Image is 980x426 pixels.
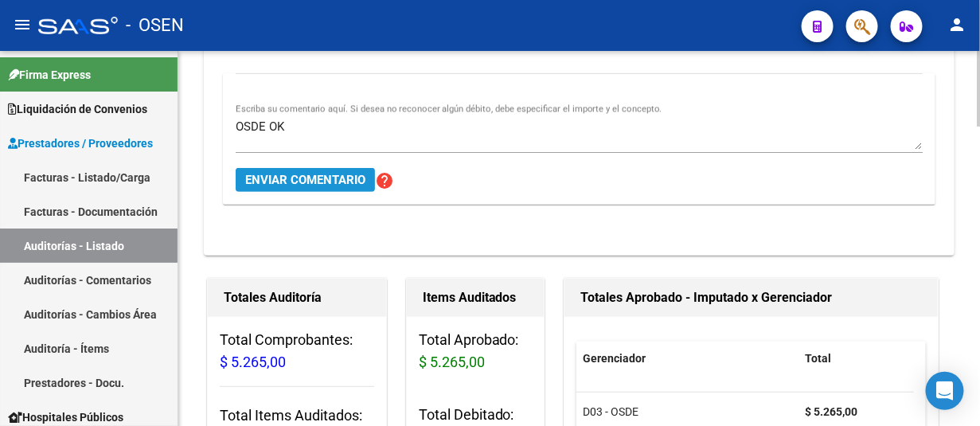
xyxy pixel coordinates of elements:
span: D03 - OSDE [583,405,638,418]
span: Enviar comentario [245,173,365,187]
h1: Totales Auditoría [224,285,370,311]
mat-icon: menu [13,15,32,34]
span: - OSEN [126,8,184,43]
h3: Total Aprobado: [419,329,533,373]
strong: $ 5.265,00 [805,405,857,418]
span: Firma Express [8,66,91,84]
span: Total [805,352,831,365]
datatable-header-cell: Total [798,342,902,376]
span: Gerenciador [583,352,646,365]
span: Liquidación de Convenios [8,100,147,118]
h1: Totales Aprobado - Imputado x Gerenciador [580,285,922,311]
span: Prestadores / Proveedores [8,135,153,152]
mat-icon: person [948,15,967,34]
button: Enviar comentario [236,168,375,192]
h1: Items Auditados [423,285,529,311]
span: $ 5.265,00 [220,354,286,370]
h3: Total Comprobantes: [220,329,374,373]
span: Hospitales Públicos [8,408,123,426]
span: $ 5.265,00 [419,354,485,370]
datatable-header-cell: Gerenciador [576,342,798,376]
mat-icon: help [375,171,394,190]
div: Open Intercom Messenger [926,372,964,410]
